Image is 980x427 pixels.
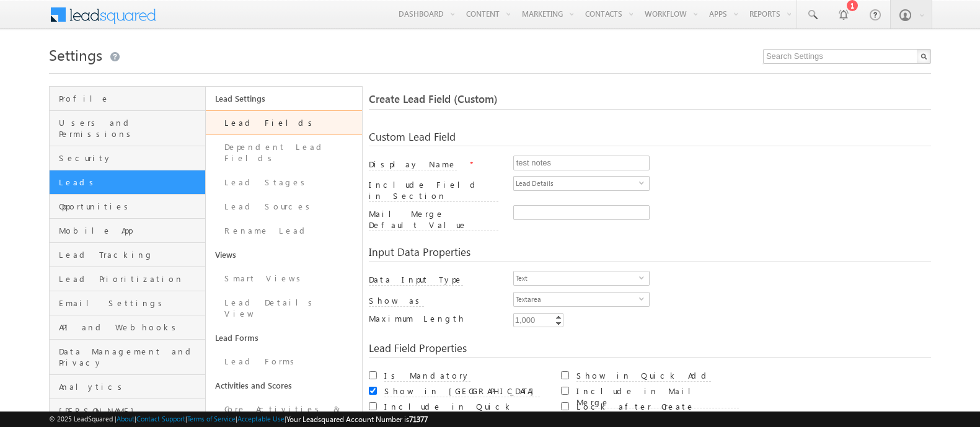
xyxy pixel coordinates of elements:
label: Data Input Type [369,274,463,286]
label: Display Name [369,159,457,170]
span: Lead Tracking [59,249,202,260]
span: [PERSON_NAME] [59,405,202,416]
a: Terms of Service [187,415,236,423]
span: Create Lead Field (Custom) [369,92,498,106]
input: Search Settings [763,49,931,64]
div: 1,000 [513,313,538,327]
label: Show in [GEOGRAPHIC_DATA] [384,385,540,397]
a: Leads [50,170,205,195]
a: Lead Details View [206,291,362,326]
span: © 2025 LeadSquared | | | | | [49,413,428,425]
span: Your Leadsquared Account Number is [286,415,428,424]
span: Mobile App [59,225,202,236]
label: Show in Quick Add [576,370,711,382]
a: Lead Forms [206,326,362,350]
a: API and Webhooks [50,315,205,340]
a: Lead Sources [206,195,362,219]
a: Data Input Type [369,274,463,284]
a: Increment [554,314,563,320]
label: Include in Mail Merge [576,385,739,408]
a: Activities and Scores [206,374,362,397]
a: About [117,415,135,423]
span: Analytics [59,381,202,392]
a: Lead Settings [206,87,362,110]
a: Views [206,243,362,266]
div: Lead Field Properties [369,343,931,358]
a: Lead Stages [206,170,362,195]
a: Data Management and Privacy [50,340,205,375]
span: Email Settings [59,297,202,309]
a: Show in Quick Add [576,370,711,381]
a: Lead Tracking [50,243,205,267]
label: Show as [369,295,424,307]
a: Show as [369,295,424,306]
a: Mail Merge Default Value [369,219,498,230]
a: Lead Prioritization [50,267,205,291]
a: Security [50,146,205,170]
a: Include Field in Section [369,190,498,201]
span: Lead Details [514,177,639,190]
a: Rename Lead [206,219,362,243]
label: Lock after Create [576,401,695,413]
a: Opportunities [50,195,205,219]
span: select [639,275,649,280]
span: Security [59,152,202,164]
label: Include in Quick Search [384,401,547,424]
span: Profile [59,93,202,104]
a: Include in Mail Merge [576,397,739,407]
span: Textarea [514,293,639,306]
a: Smart Views [206,266,362,291]
span: Data Management and Privacy [59,346,202,368]
div: Custom Lead Field [369,131,931,146]
span: Settings [49,45,102,64]
label: Is Mandatory [384,370,470,382]
span: Lead Prioritization [59,273,202,284]
a: Lead Forms [206,350,362,374]
span: 71377 [409,415,428,424]
div: Input Data Properties [369,247,931,262]
a: Mobile App [50,219,205,243]
a: Acceptable Use [237,415,285,423]
a: Analytics [50,375,205,399]
span: select [639,296,649,301]
label: Maximum Length [369,313,498,324]
span: select [639,180,649,185]
label: Mail Merge Default Value [369,208,498,231]
a: [PERSON_NAME] [50,399,205,423]
span: API and Webhooks [59,322,202,333]
a: Profile [50,87,205,111]
span: Opportunities [59,201,202,212]
a: Email Settings [50,291,205,315]
a: Contact Support [136,415,185,423]
span: Leads [59,177,202,188]
a: Display Name [369,159,467,169]
span: Text [514,271,639,285]
span: Users and Permissions [59,117,202,139]
a: Lock after Create [576,401,695,412]
a: Dependent Lead Fields [206,135,362,170]
a: Is Mandatory [384,370,470,381]
a: Lead Fields [206,110,362,135]
label: Include Field in Section [369,179,498,202]
a: Users and Permissions [50,111,205,146]
a: Decrement [554,320,563,327]
a: Show in [GEOGRAPHIC_DATA] [384,385,540,396]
